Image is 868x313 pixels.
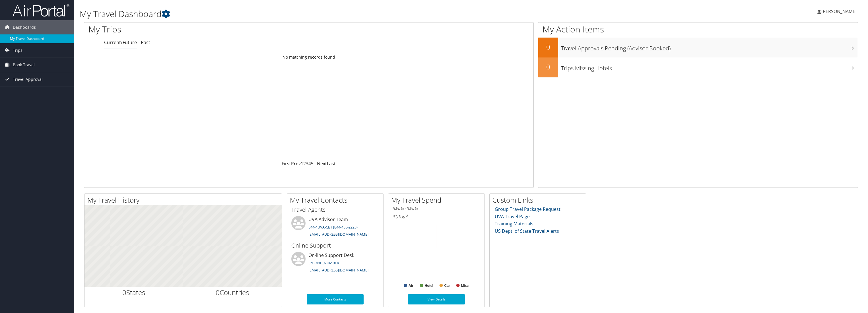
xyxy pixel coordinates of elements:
h3: Online Support [291,242,379,250]
a: US Dept. of State Travel Alerts [495,228,559,234]
a: [PHONE_NUMBER] [308,260,340,265]
a: 0Trips Missing Hotels [538,57,858,77]
a: 3 [306,160,308,167]
span: [PERSON_NAME] [821,8,857,15]
a: 5 [311,160,314,167]
li: UVA Advisor Team [288,216,382,239]
a: View Details [408,294,465,304]
a: UVA Travel Page [495,213,530,220]
text: Misc [461,284,469,288]
h2: Custom Links [492,195,586,205]
a: [EMAIL_ADDRESS][DOMAIN_NAME] [308,232,368,237]
a: 844-4UVA-CBT (844-488-2228) [308,225,358,230]
h2: My Travel Contacts [290,195,383,205]
span: Book Travel [13,58,35,72]
h6: Total [393,213,480,220]
a: Next [317,160,327,167]
a: 0Travel Approvals Pending (Advisor Booked) [538,38,858,57]
h3: Trips Missing Hotels [561,61,858,72]
h1: My Travel Dashboard [80,8,601,20]
td: No matching records found [84,52,533,62]
h6: [DATE] - [DATE] [393,206,480,211]
h2: 0 [538,42,558,52]
a: Prev [291,160,301,167]
a: 2 [303,160,306,167]
h2: 0 [538,62,558,72]
a: [PERSON_NAME] [817,3,862,20]
span: Travel Approval [13,72,43,87]
text: Air [409,284,413,288]
span: … [314,160,317,167]
a: Last [327,160,336,167]
h1: My Action Items [538,23,858,35]
h2: My Travel History [87,195,282,205]
h1: My Trips [88,23,342,35]
h3: Travel Approvals Pending (Advisor Booked) [561,42,858,52]
h2: Countries [187,288,278,297]
h3: Travel Agents [291,206,379,214]
a: Training Materials [495,221,533,227]
a: More Contacts [307,294,364,304]
span: 0 [216,288,220,297]
h2: My Travel Spend [391,195,484,205]
img: airportal-logo.png [13,4,69,17]
a: First [282,160,291,167]
span: Dashboards [13,20,36,34]
text: Car [444,284,450,288]
a: Group Travel Package Request [495,206,560,212]
text: Hotel [425,284,433,288]
span: Trips [13,43,22,57]
a: 4 [308,160,311,167]
a: Past [141,39,150,46]
a: 1 [301,160,303,167]
a: [EMAIL_ADDRESS][DOMAIN_NAME] [308,267,368,273]
span: $0 [393,213,398,220]
h2: States [89,288,179,297]
span: 0 [122,288,126,297]
li: On-line Support Desk [288,252,382,275]
a: Current/Future [104,39,137,46]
